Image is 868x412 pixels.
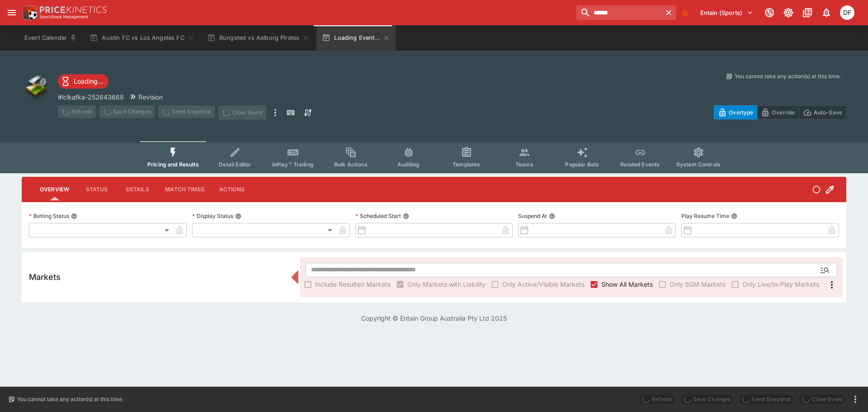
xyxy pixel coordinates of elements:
button: more [850,394,861,405]
button: Play Resume Time [731,213,737,219]
h5: Markets [29,272,61,282]
span: Popular Bets [565,161,599,168]
p: Copy To Clipboard [58,92,124,102]
span: Only Live/In-Play Markets [742,279,819,289]
span: System Controls [676,161,721,168]
p: You cannot take any action(s) at this time. [735,72,841,81]
button: Notifications [818,5,835,21]
button: Event Calendar [19,25,82,51]
span: Templates [453,161,480,168]
button: David Foster [837,3,857,23]
p: Betting Status [29,212,69,220]
button: Display Status [235,213,241,219]
img: PriceKinetics [40,6,107,13]
button: Auto-Save [799,105,846,119]
span: Auditing [397,161,420,168]
p: Overtype [729,108,753,117]
p: Loading... [74,76,103,86]
div: Event type filters [140,141,728,173]
button: Overview [33,179,76,200]
span: Related Events [620,161,660,168]
svg: More [826,279,837,290]
span: Detail Editor [219,161,251,168]
button: Match Times [158,179,212,200]
button: Override [757,105,799,119]
div: Start From [714,105,846,119]
button: Austin FC vs Los Angeles FC [84,25,200,51]
span: Pricing and Results [147,161,199,168]
button: Loading Event... [316,25,396,51]
p: Revision [138,92,163,102]
button: Open [817,262,833,278]
span: InPlay™ Trading [272,161,314,168]
img: PriceKinetics Logo [20,4,38,22]
button: Rungsted vs Aalborg Pirates [202,25,315,51]
p: Play Resume Time [681,212,729,220]
div: David Foster [840,5,854,20]
button: Select Tenant [695,5,759,20]
button: Actions [212,179,252,200]
p: You cannot take any action(s) at this time. [17,395,123,403]
button: open drawer [4,5,20,21]
button: Documentation [799,5,816,21]
button: more [270,105,281,120]
span: Only Active/Visible Markets [502,279,585,289]
span: Teams [515,161,533,168]
button: Details [117,179,158,200]
button: Betting Status [71,213,77,219]
button: Toggle light/dark mode [780,5,797,21]
span: Show All Markets [601,279,653,289]
button: No Bookmarks [678,5,692,20]
button: Suspend At [549,213,555,219]
p: Suspend At [518,212,547,220]
p: Auto-Save [814,108,842,117]
span: Include Resulted Markets [315,279,391,289]
span: Only Markets with Liability [407,279,486,289]
p: Display Status [192,212,233,220]
button: Scheduled Start [403,213,409,219]
span: Bulk Actions [334,161,368,168]
p: Override [772,108,795,117]
button: Status [76,179,117,200]
input: search [576,5,661,20]
button: Connected to PK [761,5,778,21]
p: Scheduled Start [355,212,401,220]
button: Overtype [714,105,757,119]
img: Sportsbook Management [40,15,89,19]
img: other.png [22,72,51,101]
span: Only SGM Markets [670,279,726,289]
